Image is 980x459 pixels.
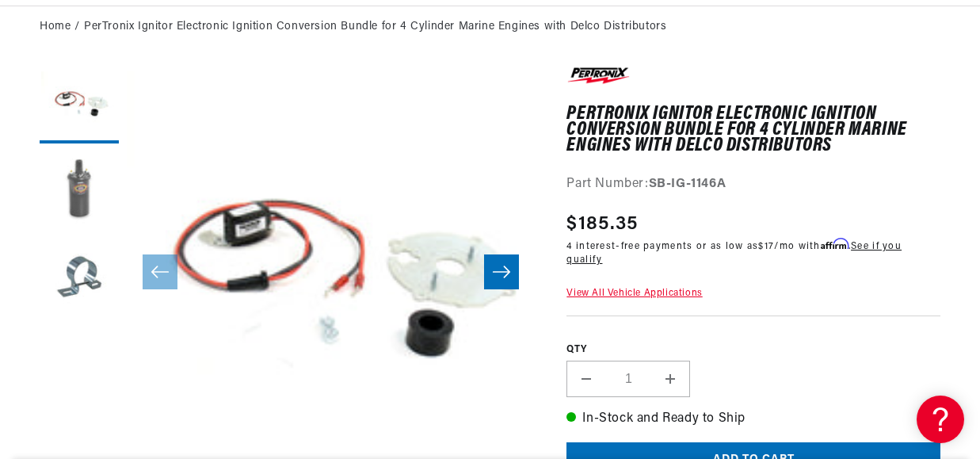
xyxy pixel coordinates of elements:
button: Load image 3 in gallery view [40,239,119,318]
strong: SB-IG-1146A [649,178,726,190]
span: $185.35 [566,210,638,239]
a: View All Vehicle Applications [566,289,702,298]
button: Slide left [143,254,177,289]
a: PerTronix Ignitor Electronic Ignition Conversion Bundle for 4 Cylinder Marine Engines with Delco ... [84,18,666,36]
label: QTY [566,343,940,357]
p: In-Stock and Ready to Ship [566,409,940,430]
p: 4 interest-free payments or as low as /mo with . [566,239,940,267]
button: Load image 1 in gallery view [40,64,119,143]
span: Affirm [821,238,848,250]
a: Home [40,18,71,36]
button: Slide right [484,254,519,289]
nav: breadcrumbs [40,18,940,36]
h1: PerTronix Ignitor Electronic Ignition Conversion Bundle for 4 Cylinder Marine Engines with Delco ... [566,106,940,155]
div: Part Number: [566,174,940,195]
button: Load image 2 in gallery view [40,151,119,231]
span: $17 [758,242,774,251]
